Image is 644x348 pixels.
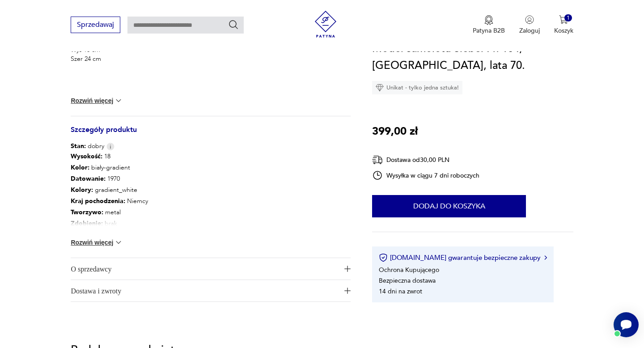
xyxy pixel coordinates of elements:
button: Rozwiń więcej [71,96,123,105]
div: Unikat - tylko jedna sztuka! [372,81,462,94]
img: chevron down [114,238,123,247]
div: Dostawa od 30,00 PLN [372,154,479,166]
button: 1Koszyk [554,15,573,35]
p: 18 [71,151,148,162]
p: brak [71,218,148,229]
b: Kraj pochodzenia : [71,197,125,205]
button: Ikona plusaO sprzedawcy [71,258,351,280]
img: Info icon [106,143,114,150]
p: 1970 [71,173,148,184]
button: Ikona plusaDostawa i zwroty [71,280,351,301]
span: dobry [71,142,104,151]
button: Patyna B2B [473,15,505,35]
b: Zdobienie : [71,219,103,228]
p: 399,00 zł [372,123,418,140]
button: Zaloguj [519,15,540,35]
b: Datowanie : [71,174,106,183]
img: chevron down [114,96,123,105]
img: Ikona strzałki w prawo [544,255,547,260]
img: Ikona plusa [344,288,351,294]
div: Wysyłka w ciągu 7 dni roboczych [372,170,479,181]
button: [DOMAIN_NAME] gwarantuje bezpieczne zakupy [379,253,547,262]
button: Dodaj do koszyka [372,195,526,217]
p: metal [71,207,148,218]
a: Sprzedawaj [71,22,120,29]
img: Ikona certyfikatu [379,253,388,262]
p: biały-gradient [71,162,148,173]
li: 14 dni na zwrot [379,287,422,295]
p: gradient_white [71,184,148,195]
b: Stan: [71,142,86,150]
a: Ikona medaluPatyna B2B [473,15,505,35]
li: Bezpieczna dostawa [379,276,436,284]
img: Ikona diamentu [376,84,384,92]
b: Kolory : [71,186,93,194]
p: Zaloguj [519,26,540,35]
span: O sprzedawcy [71,258,338,280]
span: Dostawa i zwroty [71,280,338,301]
p: Koszyk [554,26,573,35]
h1: Model samolotu Siebel Fh 104, [GEOGRAPHIC_DATA], lata 70. [372,40,573,74]
img: Ikona koszyka [559,15,568,24]
img: Patyna - sklep z meblami i dekoracjami vintage [312,11,339,38]
div: 1 [564,14,572,22]
b: Wysokość : [71,152,102,161]
img: Ikona dostawy [372,154,383,166]
button: Szukaj [228,19,239,30]
img: Ikonka użytkownika [525,15,534,24]
iframe: Smartsupp widget button [614,312,639,337]
button: Sprzedawaj [71,17,120,33]
img: Ikona medalu [484,15,493,25]
img: Ikona plusa [344,266,351,272]
li: Ochrona Kupującego [379,265,439,274]
h3: Szczegóły produktu [71,127,351,142]
b: Kolor: [71,163,89,172]
b: Tworzywo : [71,208,103,216]
p: Niemcy [71,195,148,207]
p: Patyna B2B [473,26,505,35]
button: Rozwiń więcej [71,238,123,247]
